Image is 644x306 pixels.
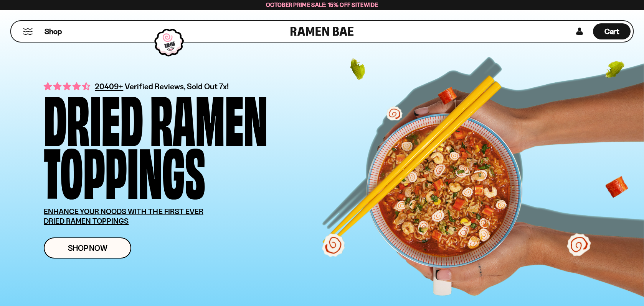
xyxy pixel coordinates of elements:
span: October Prime Sale: 15% off Sitewide [266,1,378,8]
span: Cart [604,27,619,36]
div: Ramen [150,90,268,143]
div: Cart [593,21,631,42]
button: Mobile Menu Trigger [23,28,33,35]
span: Shop Now [68,244,107,252]
a: Shop [45,23,62,39]
div: Dried [44,90,143,143]
span: Shop [45,26,62,37]
u: ENHANCE YOUR NOODS WITH THE FIRST EVER DRIED RAMEN TOPPINGS [44,207,203,226]
div: Toppings [44,143,205,195]
a: Shop Now [44,237,131,259]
